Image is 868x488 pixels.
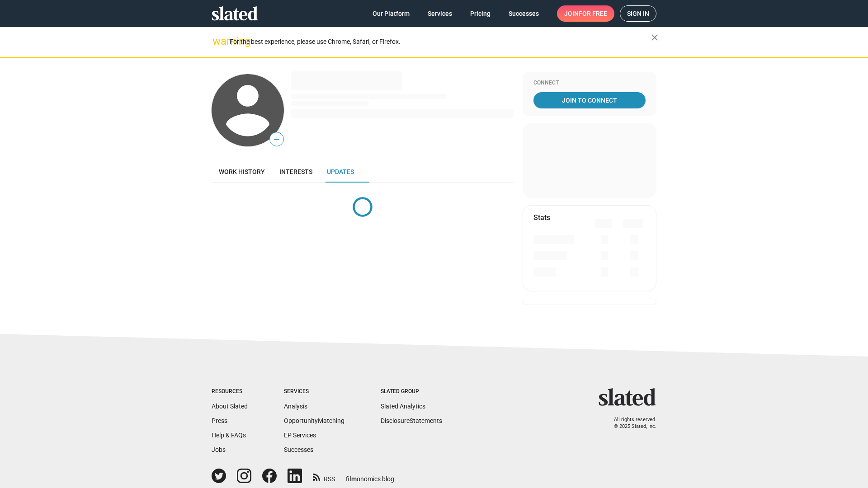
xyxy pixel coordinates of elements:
p: All rights reserved. © 2025 Slated, Inc. [604,417,656,430]
span: Join To Connect [535,92,644,108]
span: Join [564,5,607,22]
span: Work history [219,168,265,175]
div: Slated Group [381,388,442,395]
span: Services [428,5,452,22]
div: For the best experience, please use Chrome, Safari, or Firefox. [230,36,651,48]
mat-icon: close [649,32,660,43]
span: Sign in [627,6,649,21]
a: Slated Analytics [381,403,425,410]
span: film [346,475,357,483]
a: Sign in [620,5,656,22]
span: Successes [509,5,539,22]
a: Join To Connect [533,92,646,108]
div: Services [284,388,344,395]
a: About Slated [212,403,248,410]
span: Our Platform [373,5,410,22]
a: Successes [501,5,546,22]
a: RSS [313,469,335,483]
mat-card-title: Stats [533,213,550,222]
span: for free [579,5,607,22]
a: Help & FAQs [212,432,246,439]
a: Joinfor free [557,5,614,22]
span: Updates [327,168,354,175]
a: Jobs [212,446,226,453]
a: EP Services [284,432,316,439]
div: Connect [533,80,646,87]
a: Interests [272,161,320,183]
a: Analysis [284,403,307,410]
span: Pricing [470,5,491,22]
a: Updates [320,161,361,183]
mat-icon: warning [212,36,223,47]
a: Services [420,5,459,22]
span: Interests [279,168,312,175]
a: Work history [212,161,272,183]
span: — [270,134,283,145]
a: DisclosureStatements [381,417,442,424]
a: Successes [284,446,313,453]
a: filmonomics blog [346,468,394,483]
div: Resources [212,388,248,395]
a: Our Platform [365,5,417,22]
a: Pricing [463,5,498,22]
a: Press [212,417,227,424]
a: OpportunityMatching [284,417,344,424]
